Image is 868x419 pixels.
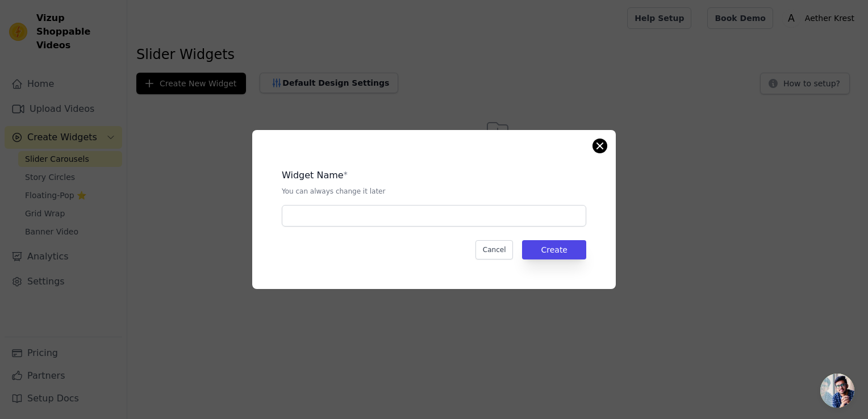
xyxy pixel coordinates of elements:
button: Create [522,240,586,259]
button: Close modal [593,139,607,153]
legend: Widget Name [282,169,344,182]
button: Cancel [475,240,514,259]
a: Open chat [820,374,854,408]
p: You can always change it later [282,187,586,196]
